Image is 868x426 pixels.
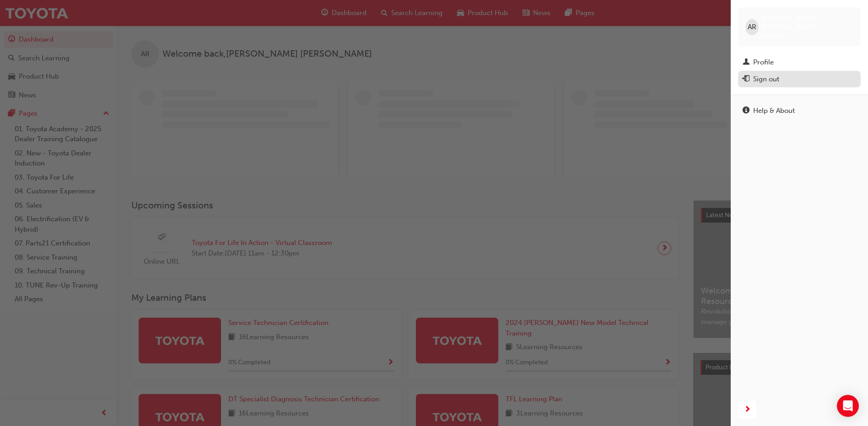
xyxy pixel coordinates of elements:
div: Help & About [753,106,795,116]
div: Sign out [753,74,779,85]
div: Profile [753,57,774,68]
span: info-icon [743,107,749,115]
div: Open Intercom Messenger [837,395,859,417]
a: Profile [738,54,861,71]
span: AR [748,22,756,32]
span: [PERSON_NAME] [PERSON_NAME] [762,15,853,31]
span: next-icon [744,404,751,415]
a: Help & About [738,102,861,119]
span: 660079 [762,32,785,39]
span: man-icon [743,59,749,67]
span: exit-icon [743,75,749,84]
button: Sign out [738,71,861,88]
